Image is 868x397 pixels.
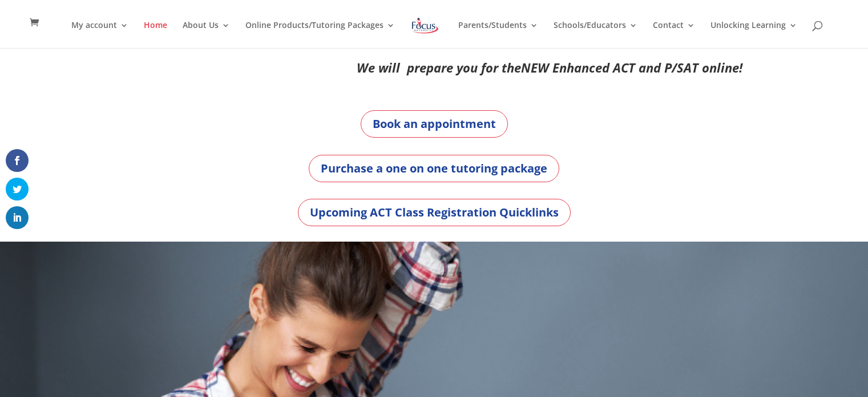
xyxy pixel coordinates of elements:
a: About Us [183,21,230,48]
a: Upcoming ACT Class Registration Quicklinks [298,199,571,226]
a: Unlocking Learning [710,21,797,48]
a: Purchase a one on one tutoring package [309,155,559,182]
a: Schools/Educators [554,21,637,48]
a: Book an appointment [361,110,508,138]
a: Home [144,21,167,48]
a: Parents/Students [458,21,538,48]
a: Contact [653,21,695,48]
a: My account [71,21,128,48]
em: We will prepare you for the [357,59,521,76]
img: Focus on Learning [410,15,440,36]
em: NEW Enhanced ACT and P/SAT online! [521,59,742,76]
a: Online Products/Tutoring Packages [245,21,395,48]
